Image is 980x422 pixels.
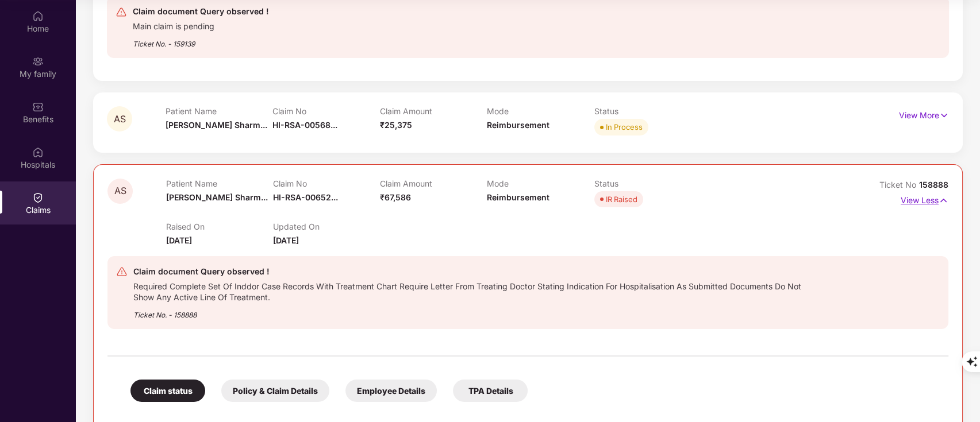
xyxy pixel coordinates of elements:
[133,278,802,303] div: Required Complete Set Of Inddor Case Records With Treatment Chart Require Letter From Treating Do...
[166,106,273,116] p: Patient Name
[221,380,329,402] div: Policy & Claim Details
[487,179,594,188] p: Mode
[32,146,44,158] img: svg+xml;base64,PHN2ZyBpZD0iSG9zcGl0YWxzIiB4bWxucz0iaHR0cDovL3d3dy53My5vcmcvMjAwMC9zdmciIHdpZHRoPS...
[32,192,44,203] img: svg+xml;base64,PHN2ZyBpZD0iQ2xhaW0iIHhtbG5zPSJodHRwOi8vd3d3LnczLm9yZy8yMDAwL3N2ZyIgd2lkdGg9IjIwIi...
[116,6,127,18] img: svg+xml;base64,PHN2ZyB4bWxucz0iaHR0cDovL3d3dy53My5vcmcvMjAwMC9zdmciIHdpZHRoPSIyNCIgaGVpZ2h0PSIyNC...
[166,192,268,202] span: [PERSON_NAME] Sharm...
[273,179,380,188] p: Claim No
[166,120,267,130] span: [PERSON_NAME] Sharm...
[606,193,637,205] div: IR Raised
[380,179,487,188] p: Claim Amount
[273,192,338,202] span: HI-RSA-00652...
[166,179,273,188] p: Patient Name
[133,5,269,18] div: Claim document Query observed !
[272,120,337,130] span: HI-RSA-00568...
[272,106,380,116] p: Claim No
[133,303,802,320] div: Ticket No. - 158888
[273,222,380,231] p: Updated On
[606,121,643,133] div: In Process
[114,114,126,124] span: AS
[919,180,948,189] span: 158888
[166,235,192,245] span: [DATE]
[487,120,549,130] span: Reimbursement
[114,186,126,196] span: AS
[380,106,487,116] p: Claim Amount
[32,10,44,22] img: svg+xml;base64,PHN2ZyBpZD0iSG9tZSIgeG1sbnM9Imh0dHA6Ly93d3cudzMub3JnLzIwMDAvc3ZnIiB3aWR0aD0iMjAiIG...
[166,222,273,231] p: Raised On
[133,32,269,49] div: Ticket No. - 159139
[380,120,412,130] span: ₹25,375
[879,180,919,189] span: Ticket No
[939,194,948,207] img: svg+xml;base64,PHN2ZyB4bWxucz0iaHR0cDovL3d3dy53My5vcmcvMjAwMC9zdmciIHdpZHRoPSIxNyIgaGVpZ2h0PSIxNy...
[487,106,594,116] p: Mode
[901,191,948,207] p: View Less
[939,109,949,122] img: svg+xml;base64,PHN2ZyB4bWxucz0iaHR0cDovL3d3dy53My5vcmcvMjAwMC9zdmciIHdpZHRoPSIxNyIgaGVpZ2h0PSIxNy...
[899,106,949,122] p: View More
[487,192,549,202] span: Reimbursement
[345,380,437,402] div: Employee Details
[594,106,702,116] p: Status
[32,56,44,67] img: svg+xml;base64,PHN2ZyB3aWR0aD0iMjAiIGhlaWdodD0iMjAiIHZpZXdCb3g9IjAgMCAyMCAyMCIgZmlsbD0ibm9uZSIgeG...
[273,235,299,245] span: [DATE]
[32,101,44,113] img: svg+xml;base64,PHN2ZyBpZD0iQmVuZWZpdHMiIHhtbG5zPSJodHRwOi8vd3d3LnczLm9yZy8yMDAwL3N2ZyIgd2lkdGg9Ij...
[116,266,128,277] img: svg+xml;base64,PHN2ZyB4bWxucz0iaHR0cDovL3d3dy53My5vcmcvMjAwMC9zdmciIHdpZHRoPSIyNCIgaGVpZ2h0PSIyNC...
[130,380,205,402] div: Claim status
[133,18,269,32] div: Main claim is pending
[133,265,802,278] div: Claim document Query observed !
[594,179,701,188] p: Status
[453,380,528,402] div: TPA Details
[380,192,411,202] span: ₹67,586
